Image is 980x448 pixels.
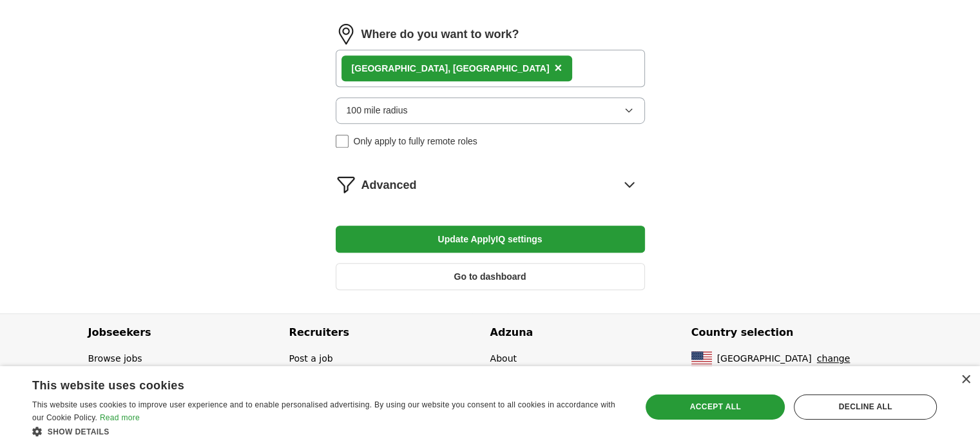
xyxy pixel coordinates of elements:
img: location.png [336,24,356,44]
a: About [490,353,517,364]
span: Show details [48,427,110,436]
a: Post a job [289,353,333,364]
span: Only apply to fully remote roles [354,134,477,148]
img: US flag [691,351,712,367]
span: This website uses cookies to improve user experience and to enable personalised advertising. By u... [32,400,615,422]
div: Close [961,375,970,385]
input: Only apply to fully remote roles [336,135,349,148]
div: Show details [32,425,623,438]
button: 100 mile radius [336,97,645,123]
span: Advanced [361,176,417,195]
button: Go to dashboard [336,263,645,290]
span: [GEOGRAPHIC_DATA] [717,351,812,365]
button: × [554,58,562,79]
div: [GEOGRAPHIC_DATA], [GEOGRAPHIC_DATA] [352,61,550,75]
span: 100 mile radius [347,103,408,117]
button: change [817,351,850,365]
div: This website uses cookies [32,374,591,393]
a: Browse jobs [88,353,142,364]
a: Read more, opens a new window [100,413,140,422]
label: Where do you want to work? [361,25,519,44]
div: Decline all [794,394,937,419]
button: Update ApplyIQ settings [336,226,645,253]
h4: Country selection [691,314,892,351]
span: × [554,61,562,75]
div: Accept all [646,394,785,419]
img: filter [336,174,356,195]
